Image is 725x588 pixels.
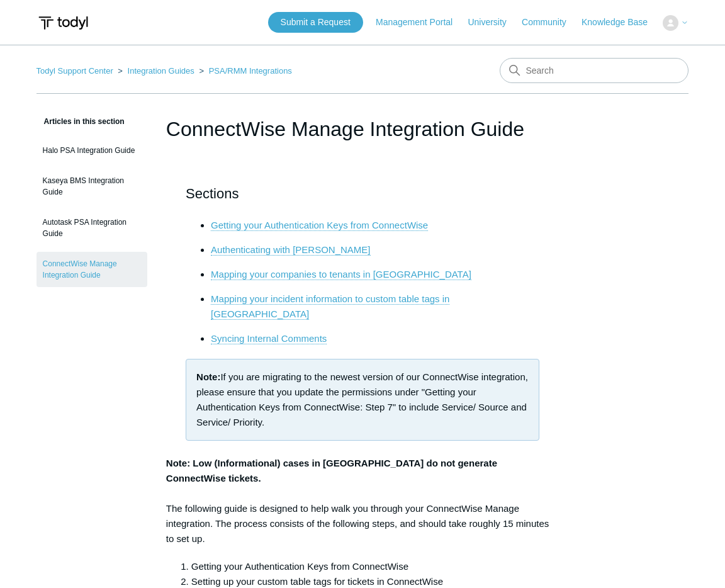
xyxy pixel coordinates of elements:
[37,117,125,126] span: Articles in this section
[37,11,90,35] img: Todyl Support Center Help Center home page
[37,252,147,287] a: ConnectWise Manage Integration Guide
[211,269,471,280] a: Mapping your companies to tenants in [GEOGRAPHIC_DATA]
[196,66,291,76] li: PSA/RMM Integrations
[522,16,579,29] a: Community
[582,16,660,29] a: Knowledge Base
[37,139,147,162] a: Halo PSA Integration Guide
[268,12,363,33] a: Submit a Request
[128,66,194,76] a: Integration Guides
[196,371,220,382] strong: Note:
[166,458,497,483] strong: Note: Low (Informational) cases in [GEOGRAPHIC_DATA] do not generate ConnectWise tickets.
[166,501,559,546] div: The following guide is designed to help walk you through your ConnectWise Manage integration. The...
[191,559,559,574] li: Getting your Authentication Keys from ConnectWise
[211,244,370,256] a: Authenticating with [PERSON_NAME]
[186,183,539,205] h2: Sections
[37,169,147,204] a: Kaseya BMS Integration Guide
[211,293,449,320] a: Mapping your incident information to custom table tags in [GEOGRAPHIC_DATA]
[209,66,292,76] a: PSA/RMM Integrations
[500,58,688,83] input: Search
[37,210,147,246] a: Autotask PSA Integration Guide
[37,66,116,76] li: Todyl Support Center
[211,333,327,344] a: Syncing Internal Comments
[37,66,113,76] a: Todyl Support Center
[468,16,519,29] a: University
[115,66,196,76] li: Integration Guides
[211,220,428,231] a: Getting your Authentication Keys from ConnectWise
[376,16,465,29] a: Management Portal
[166,114,559,144] h1: ConnectWise Manage Integration Guide
[186,359,539,441] div: If you are migrating to the newest version of our ConnectWise integration, please ensure that you...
